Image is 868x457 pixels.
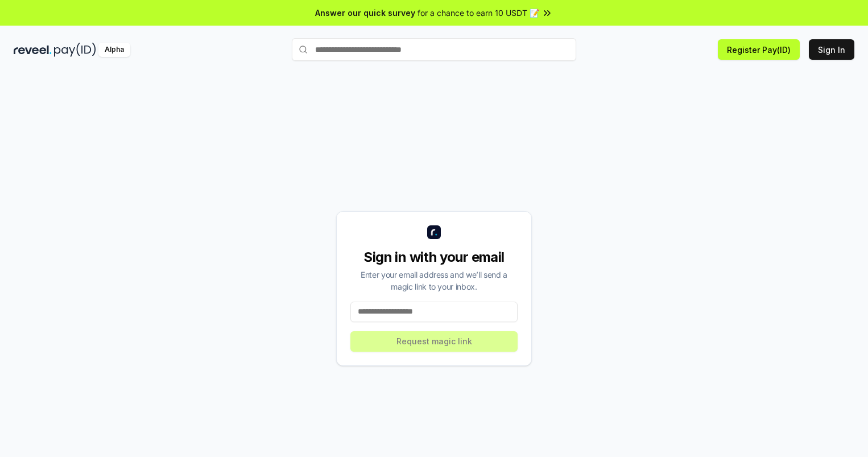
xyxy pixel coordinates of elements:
img: logo_small [427,225,441,239]
div: Enter your email address and we’ll send a magic link to your inbox. [350,269,518,293]
span: Answer our quick survey [315,7,415,19]
img: reveel_dark [14,43,52,57]
button: Register Pay(ID) [718,39,800,60]
span: for a chance to earn 10 USDT 📝 [418,7,539,19]
img: pay_id [54,43,96,57]
div: Sign in with your email [350,248,518,266]
div: Alpha [98,43,130,57]
button: Sign In [809,39,854,60]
